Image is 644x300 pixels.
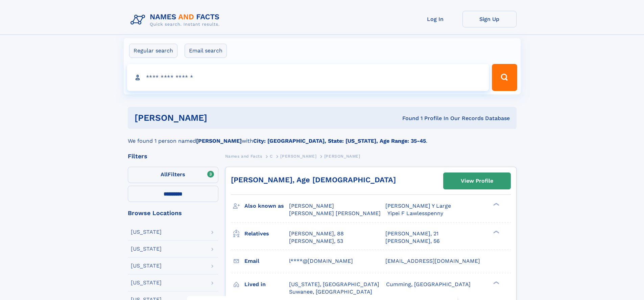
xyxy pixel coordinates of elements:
[289,230,344,237] a: [PERSON_NAME], 88
[128,153,218,159] div: Filters
[128,210,218,216] div: Browse Locations
[305,115,510,122] div: Found 1 Profile In Our Records Database
[244,200,289,212] h3: Also known as
[231,176,396,184] a: [PERSON_NAME], Age [DEMOGRAPHIC_DATA]
[129,44,177,58] label: Regular search
[492,64,517,91] button: Search Button
[492,280,500,285] div: ❯
[185,44,227,58] label: Email search
[225,152,262,160] a: Names and Facts
[161,171,168,178] span: All
[131,280,162,285] div: [US_STATE]
[289,237,343,245] a: [PERSON_NAME], 53
[128,11,225,29] img: Logo Names and Facts
[253,138,426,144] b: City: [GEOGRAPHIC_DATA], State: [US_STATE], Age Range: 35-45
[492,202,500,207] div: ❯
[131,263,162,269] div: [US_STATE]
[289,210,381,216] span: [PERSON_NAME] [PERSON_NAME]
[462,11,517,27] a: Sign Up
[128,129,517,145] div: We found 1 person named with .
[135,114,305,122] h1: [PERSON_NAME]
[131,246,162,252] div: [US_STATE]
[386,281,471,287] span: Cumming, [GEOGRAPHIC_DATA]
[289,281,379,287] span: [US_STATE], [GEOGRAPHIC_DATA]
[244,279,289,290] h3: Lived in
[127,64,489,91] input: search input
[128,167,218,183] label: Filters
[270,154,273,159] span: C
[324,154,360,159] span: [PERSON_NAME]
[280,152,316,160] a: [PERSON_NAME]
[289,289,372,295] span: Suwanee, [GEOGRAPHIC_DATA]
[385,237,440,245] a: [PERSON_NAME], 56
[492,230,500,234] div: ❯
[280,154,316,159] span: [PERSON_NAME]
[461,173,493,189] div: View Profile
[408,11,462,27] a: Log In
[385,258,480,264] span: [EMAIL_ADDRESS][DOMAIN_NAME]
[244,228,289,239] h3: Relatives
[444,173,510,189] a: View Profile
[289,203,334,209] span: [PERSON_NAME]
[244,255,289,267] h3: Email
[385,203,451,209] span: [PERSON_NAME] Y Large
[131,229,162,235] div: [US_STATE]
[385,230,438,237] a: [PERSON_NAME], 21
[387,210,443,216] span: Yipei F Lawlesspenny
[196,138,242,144] b: [PERSON_NAME]
[270,152,273,160] a: C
